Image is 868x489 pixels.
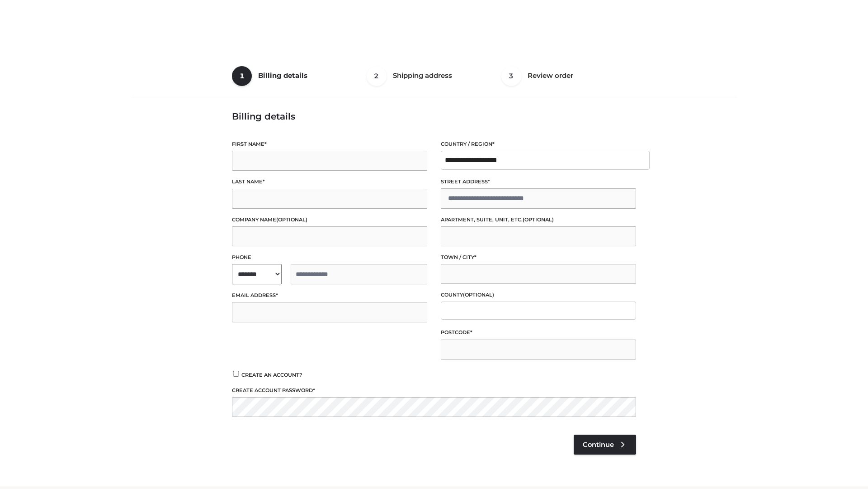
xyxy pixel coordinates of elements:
label: Apartment, suite, unit, etc. [441,216,636,224]
label: Postcode [441,328,636,337]
span: Continue [583,441,614,449]
span: Review order [528,71,573,80]
label: County [441,291,636,299]
span: (optional) [463,292,494,298]
h3: Billing details [232,111,636,122]
label: Create account password [232,386,636,395]
span: Create an account? [241,372,302,378]
label: Email address [232,291,427,300]
span: (optional) [276,216,307,223]
span: Shipping address [393,71,452,80]
span: (optional) [523,216,554,223]
span: 2 [367,66,387,86]
label: Country / Region [441,140,636,149]
span: Billing details [258,71,307,80]
label: Street address [441,177,636,186]
input: Create an account? [232,371,240,377]
a: Continue [574,435,636,455]
label: Last name [232,177,427,186]
label: First name [232,140,427,149]
label: Phone [232,253,427,262]
span: 1 [232,66,252,86]
label: Company name [232,216,427,224]
span: 3 [501,66,521,86]
label: Town / City [441,253,636,262]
